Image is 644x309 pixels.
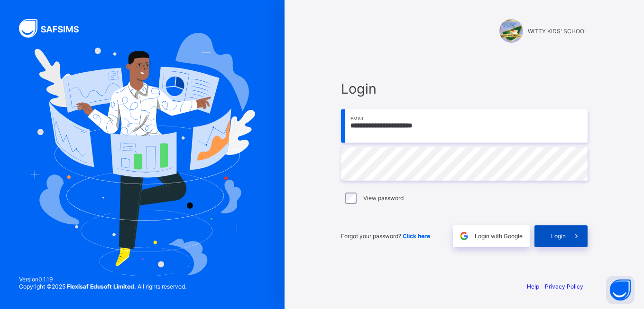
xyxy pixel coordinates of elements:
[527,283,539,290] a: Help
[363,194,404,202] label: View password
[475,232,523,240] span: Login with Google
[341,80,588,97] span: Login
[403,232,430,240] a: Click here
[29,33,255,276] img: Hero Image
[19,19,90,38] img: SAFSIMS Logo
[19,276,186,283] span: Version 0.1.19
[545,283,583,290] a: Privacy Policy
[551,232,566,240] span: Login
[606,276,635,304] button: Open asap
[67,283,136,290] strong: Flexisaf Edusoft Limited.
[459,231,469,241] img: google.396cfc9801f0270233282035f929180a.svg
[341,232,430,240] span: Forgot your password?
[19,283,186,290] span: Copyright © 2025 All rights reserved.
[528,28,588,35] span: WITTY KIDS' SCHOOL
